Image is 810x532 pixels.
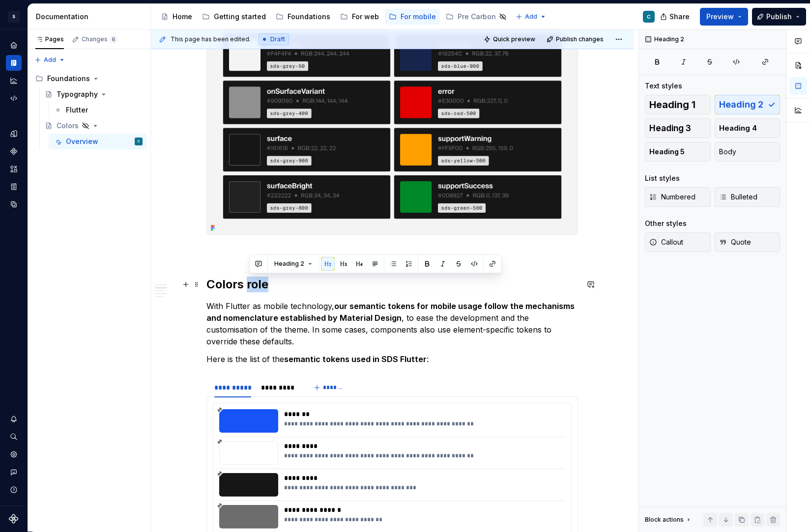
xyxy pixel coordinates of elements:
span: Heading 3 [649,123,691,133]
a: Foundations [272,9,334,25]
button: Heading 1 [645,95,711,114]
button: Quote [715,232,781,252]
button: Numbered [645,187,711,207]
span: Heading 4 [719,123,757,133]
button: Preview [700,8,748,26]
a: Code automation [6,90,22,106]
div: Foundations [288,12,330,22]
a: Pre Carbon [442,9,511,25]
div: Documentation [36,12,146,22]
div: Text styles [645,81,682,91]
button: Notifications [6,411,22,427]
strong: our semantic tokens for mobile usage follow the mechanisms and nomenclature established by Materi... [206,301,577,323]
p: With Flutter as mobile technology, , to ease the development and the customisation of the theme. ... [206,300,578,347]
a: Home [157,9,196,25]
button: Add [513,10,550,24]
div: For mobile [401,12,436,22]
a: Data sources [6,196,22,212]
button: Publish [752,8,806,26]
div: Block actions [645,516,684,524]
div: Foundations [47,74,90,84]
span: Quote [719,237,751,247]
span: Heading 1 [649,100,695,110]
h2: Colors role [206,277,578,292]
span: Numbered [649,192,695,202]
div: Getting started [214,12,266,22]
a: For web [336,9,383,25]
div: List styles [645,173,680,183]
button: Body [715,142,781,162]
span: Add [525,13,537,21]
button: S [2,6,26,27]
span: Draft [270,35,285,43]
strong: semantic tokens used in SDS Flutter [284,354,427,364]
div: Typography [57,89,98,99]
a: Getting started [198,9,270,25]
div: Flutter [66,105,88,115]
a: For mobile [385,9,440,25]
div: Page tree [157,7,511,27]
div: Other styles [645,219,687,228]
button: Publish changes [544,32,608,46]
div: C [647,13,651,21]
button: Contact support [6,464,22,480]
span: Publish [766,12,792,22]
span: This page has been edited. [171,35,251,43]
span: Share [669,12,690,22]
button: Quick preview [481,32,540,46]
div: Overview [66,137,98,146]
button: Add [31,53,68,67]
a: Home [6,37,22,53]
span: Preview [706,12,734,22]
div: Foundations [31,71,146,86]
div: Page tree [31,71,146,149]
span: Add [44,56,56,64]
div: Pages [35,35,64,43]
div: Block actions [645,513,693,527]
a: OverviewC [50,134,146,149]
a: Settings [6,447,22,462]
div: C [138,137,140,146]
a: Design tokens [6,126,22,141]
button: Bulleted [715,187,781,207]
a: Analytics [6,73,22,88]
a: Documentation [6,55,22,71]
span: Heading 5 [649,147,685,157]
a: Typography [41,86,146,102]
a: Storybook stories [6,179,22,195]
span: Bulleted [719,192,757,202]
div: Home [173,12,192,22]
a: Colors [41,118,146,134]
div: For web [352,12,379,22]
div: S [8,11,20,23]
svg: Supernova Logo [9,514,19,524]
span: Publish changes [556,35,604,43]
a: Components [6,143,22,159]
div: Pre Carbon [458,12,496,22]
button: Share [655,8,696,26]
span: 6 [110,35,117,43]
p: Here is the list of the : [206,353,578,365]
div: Changes [82,35,117,43]
button: Heading 4 [715,118,781,138]
button: Heading 5 [645,142,711,162]
button: Search ⌘K [6,429,22,445]
a: Flutter [50,102,146,118]
button: Callout [645,232,711,252]
span: Body [719,147,736,157]
a: Assets [6,161,22,177]
span: Quick preview [493,35,535,43]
